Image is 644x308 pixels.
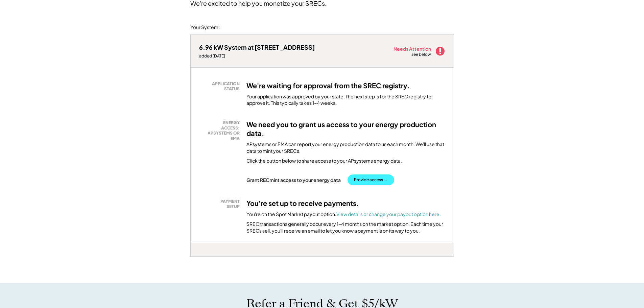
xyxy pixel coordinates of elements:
[190,257,214,259] div: ekjdyq0q - VA Distributed
[411,52,432,57] div: see below
[336,211,441,217] a: View details or change your payout option here.
[190,24,220,31] div: Your System:
[246,177,341,183] div: Grant RECmint access to your energy data
[348,174,394,185] button: Provide access →
[202,199,240,209] div: PAYMENT SETUP
[393,46,432,51] div: Needs Attention
[199,43,315,51] div: 6.96 kW System at [STREET_ADDRESS]
[246,81,410,90] h3: We're waiting for approval from the SREC registry.
[199,53,315,59] div: added [DATE]
[246,211,441,218] div: You're on the Spot Market payout option.
[246,199,359,208] h3: You're set up to receive payments.
[246,141,445,154] div: APsystems or EMA can report your energy production data to us each month. We'll use that data to ...
[246,158,402,164] div: Click the button below to share access to your APsystems energy data.
[202,81,240,92] div: APPLICATION STATUS
[246,221,445,234] div: SREC transactions generally occur every 1-4 months on the market option. Each time your SRECs sel...
[246,93,445,106] div: Your application was approved by your state. The next step is for the SREC registry to approve it...
[246,120,445,138] h3: We need you to grant us access to your energy production data.
[202,120,240,141] div: ENERGY ACCESS: APSYSTEMS OR EMA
